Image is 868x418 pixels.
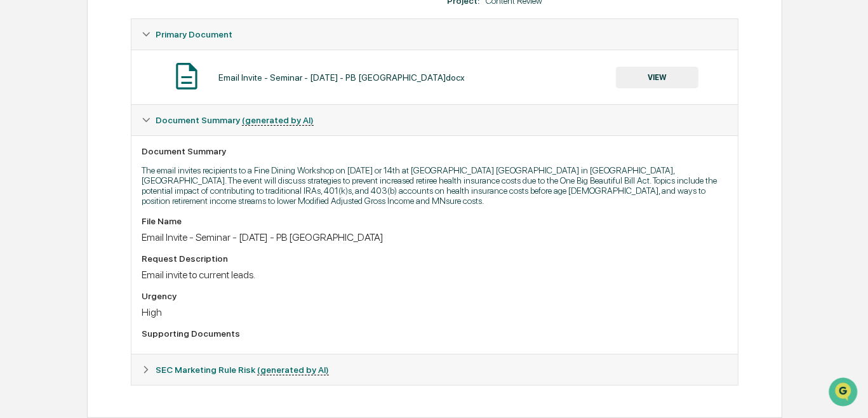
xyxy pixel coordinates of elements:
[827,376,862,410] iframe: Open customer support
[142,328,728,339] div: Supporting Documents
[43,97,208,109] div: Start new chat
[142,231,728,243] div: Email Invite - Seminar - [DATE] - PB [GEOGRAPHIC_DATA]
[242,115,314,126] u: (generated by AI)
[126,215,154,224] span: Pylon
[156,115,314,125] span: Document Summary
[25,184,80,196] span: Data Lookup
[13,97,36,119] img: 1746055101610-c473b297-6a78-478c-a979-82029cc54cd1
[92,161,102,171] div: 🗄️
[156,29,232,39] span: Primary Document
[156,365,329,375] span: SEC Marketing Rule Risk
[142,165,728,206] p: The email invites recipients to a Fine Dining Workshop on [DATE] or 14th at [GEOGRAPHIC_DATA] [GE...
[257,365,329,375] u: (generated by AI)
[87,154,163,177] a: 🗄️Attestations
[13,185,23,195] div: 🔎
[142,306,728,318] div: High
[105,159,157,172] span: Attestations
[142,216,728,226] div: File Name
[616,67,698,88] button: VIEW
[13,161,23,171] div: 🖐️
[131,19,738,50] div: Primary Document
[131,135,738,354] div: Document Summary (generated by AI)
[142,253,728,264] div: Request Description
[142,269,728,281] div: Email invite to current leads.
[142,291,728,301] div: Urgency
[216,100,231,116] button: Start new chat
[90,214,154,224] a: Powered byPylon
[131,50,738,104] div: Primary Document
[142,146,728,156] div: Document Summary
[171,60,203,92] img: Document Icon
[131,105,738,135] div: Document Summary (generated by AI)
[8,154,87,177] a: 🖐️Preclearance
[131,354,738,385] div: SEC Marketing Rule Risk (generated by AI)
[218,72,465,83] div: Email Invite - Seminar - [DATE] - PB [GEOGRAPHIC_DATA]docx
[25,159,82,172] span: Preclearance
[13,26,231,46] p: How can we help?
[8,179,85,201] a: 🔎Data Lookup
[43,109,161,119] div: We're available if you need us!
